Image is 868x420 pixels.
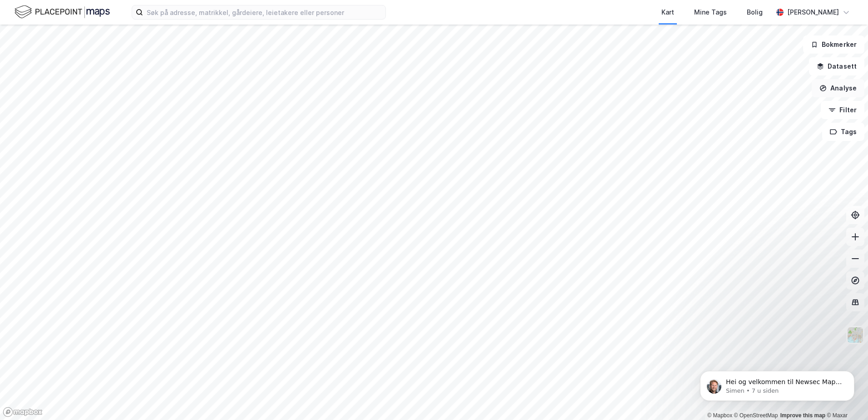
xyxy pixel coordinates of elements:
[780,412,825,419] a: Improve this map
[694,7,727,18] div: Mine Tags
[661,7,674,18] div: Kart
[809,57,864,75] button: Datasett
[803,35,864,54] button: Bokmerker
[15,4,110,20] img: logo.f888ab2527a4732fd821a326f86c7f29.svg
[812,79,864,97] button: Analyse
[821,101,864,119] button: Filter
[747,7,763,18] div: Bolig
[686,352,868,415] iframe: Intercom notifications melding
[822,123,864,141] button: Tags
[707,412,732,419] a: Mapbox
[787,7,839,18] div: [PERSON_NAME]
[3,407,43,417] a: Mapbox homepage
[734,412,778,419] a: OpenStreetMap
[847,326,864,344] img: Z
[143,5,385,19] input: Søk på adresse, matrikkel, gårdeiere, leietakere eller personer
